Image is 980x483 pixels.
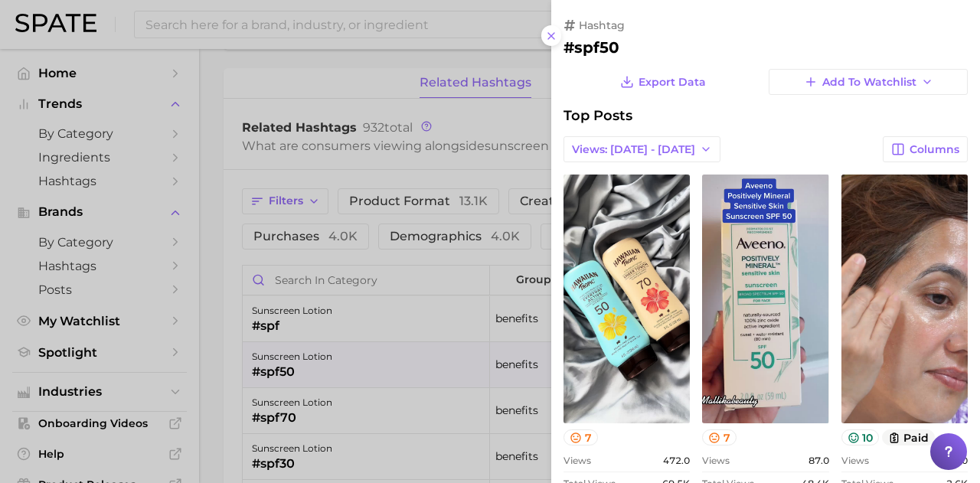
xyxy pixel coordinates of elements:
[563,136,720,162] button: Views: [DATE] - [DATE]
[841,429,880,445] button: 10
[663,455,690,466] span: 472.0
[579,18,625,32] span: hashtag
[702,455,730,466] span: Views
[769,69,968,95] button: Add to Watchlist
[702,429,737,445] button: 7
[563,429,598,445] button: 7
[841,455,869,466] span: Views
[639,76,706,89] span: Export Data
[616,69,710,95] button: Export Data
[822,76,916,89] span: Add to Watchlist
[572,143,695,156] span: Views: [DATE] - [DATE]
[910,143,959,156] span: Columns
[883,136,968,162] button: Columns
[882,429,935,445] button: paid
[808,455,829,466] span: 87.0
[563,455,591,466] span: Views
[563,107,632,124] span: Top Posts
[563,38,968,57] h2: #spf50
